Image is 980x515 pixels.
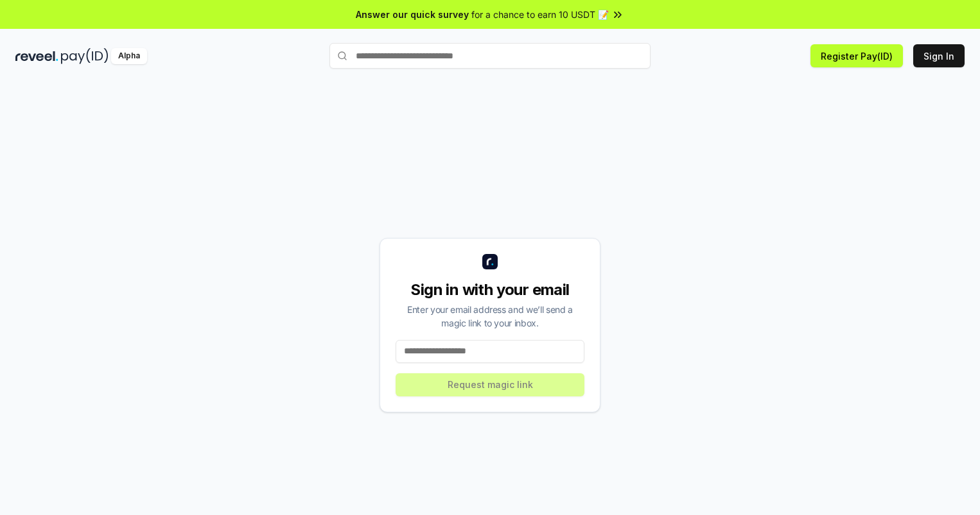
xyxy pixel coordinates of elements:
span: for a chance to earn 10 USDT 📝 [471,8,609,21]
img: pay_id [61,48,109,64]
div: Alpha [111,48,147,64]
button: Register Pay(ID) [810,44,903,67]
button: Sign In [913,44,965,67]
img: reveel_dark [15,48,58,64]
div: Enter your email address and we’ll send a magic link to your inbox. [396,303,584,330]
span: Answer our quick survey [356,8,469,21]
img: logo_small [482,254,498,269]
div: Sign in with your email [396,280,584,300]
